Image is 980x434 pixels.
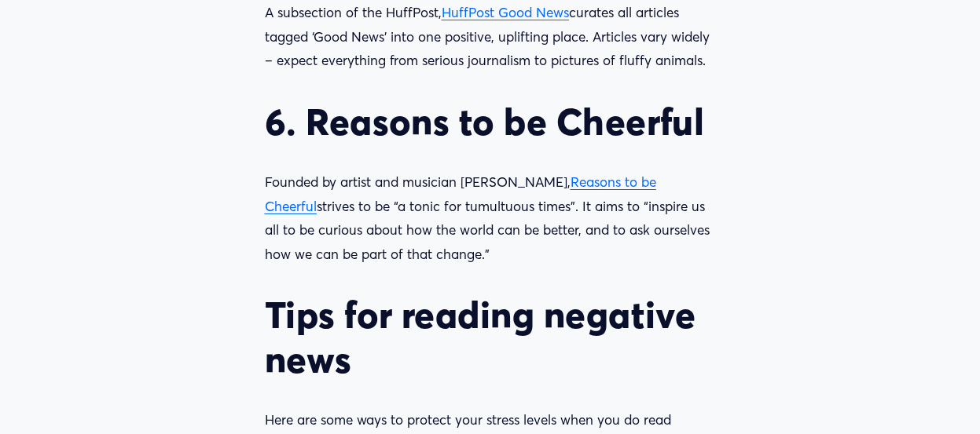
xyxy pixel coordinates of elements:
a: Reasons to be Cheerful [265,173,656,214]
p: A subsection of the HuffPost, curates all articles tagged ‘Good News’ into one positive, upliftin... [265,1,716,73]
h2: Tips for reading negative news [265,293,716,381]
p: Founded by artist and musician [PERSON_NAME], strives to be “a tonic for tumultuous times”. It ai... [265,170,716,266]
a: HuffPost Good News [442,4,569,20]
h2: 6. Reasons to be Cheerful [265,100,716,144]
